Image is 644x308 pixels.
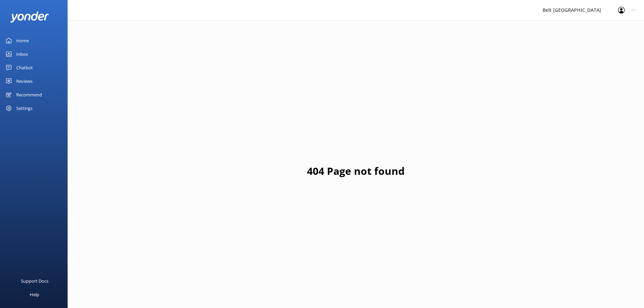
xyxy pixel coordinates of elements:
[16,34,29,47] div: Home
[16,88,42,101] div: Recommend
[16,74,32,88] div: Reviews
[16,61,33,74] div: Chatbot
[10,11,49,23] img: yonder-white-logo.png
[16,47,28,61] div: Inbox
[307,163,405,179] h1: 404 Page not found
[30,288,39,301] div: Help
[21,274,48,288] div: Support Docs
[16,101,32,115] div: Settings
